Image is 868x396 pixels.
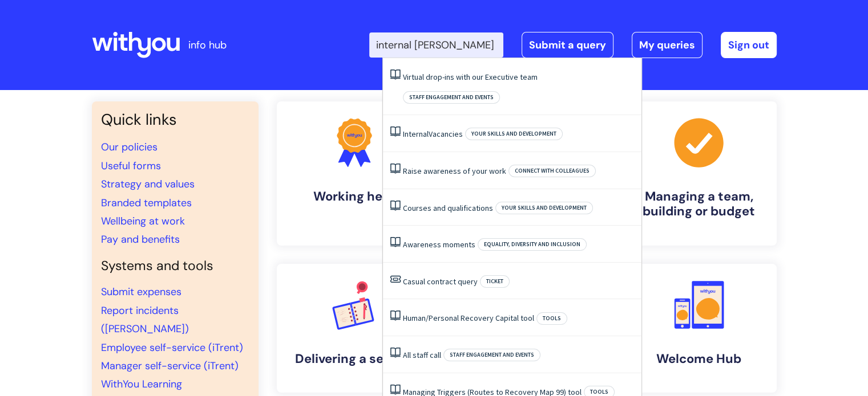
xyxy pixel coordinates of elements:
[403,166,506,176] a: Raise awareness of your work
[101,285,181,299] a: Submit expenses
[403,276,478,287] a: Casual contract query
[101,177,195,191] a: Strategy and values
[101,377,182,391] a: WithYou Learning
[478,238,587,251] span: Equality, Diversity and Inclusion
[721,32,777,58] a: Sign out
[632,32,703,58] a: My queries
[188,36,227,54] p: info hub
[403,203,493,213] a: Courses and qualifications
[101,304,189,336] a: Report incidents ([PERSON_NAME])
[403,239,475,250] a: Awareness moments
[101,359,239,373] a: Manager self-service (iTrent)
[277,264,432,393] a: Delivering a service
[495,202,593,214] span: Your skills and development
[403,129,463,139] a: InternalVacancies
[101,111,249,129] h3: Quick links
[101,214,185,228] a: Wellbeing at work
[101,196,192,210] a: Branded templates
[621,264,777,393] a: Welcome Hub
[277,101,432,246] a: Working here
[403,72,538,82] a: Virtual drop-ins with our Executive team
[522,32,613,58] a: Submit a query
[101,232,180,246] a: Pay and benefits
[403,350,441,360] a: All staff call
[443,349,540,361] span: Staff engagement and events
[101,159,161,173] a: Useful forms
[101,258,249,274] h4: Systems and tools
[465,128,563,140] span: Your skills and development
[403,91,500,104] span: Staff engagement and events
[403,129,429,139] span: Internal
[631,189,768,219] h4: Managing a team, building or budget
[369,32,777,58] div: | -
[369,32,503,58] input: Search
[286,189,423,204] h4: Working here
[631,352,768,366] h4: Welcome Hub
[101,341,243,354] a: Employee self-service (iTrent)
[101,140,158,154] a: Our policies
[621,101,777,246] a: Managing a team, building or budget
[536,312,567,325] span: Tools
[403,313,534,323] a: Human/Personal Recovery Capital tool
[508,165,596,177] span: Connect with colleagues
[480,275,510,288] span: Ticket
[286,352,423,366] h4: Delivering a service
